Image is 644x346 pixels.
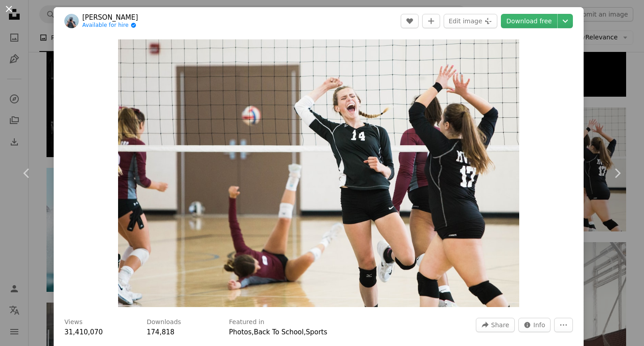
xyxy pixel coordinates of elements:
[491,318,509,332] span: Share
[558,14,573,28] button: Choose download size
[444,14,497,28] button: Edit image
[590,130,644,216] a: Next
[147,328,174,336] span: 174,818
[118,39,519,307] button: Zoom in on this image
[229,318,264,327] h3: Featured in
[252,328,254,336] span: ,
[401,14,419,28] button: Like
[501,14,557,28] a: Download free
[554,318,573,332] button: More Actions
[82,13,138,22] a: [PERSON_NAME]
[306,328,327,336] a: Sports
[534,318,546,332] span: Info
[64,328,103,336] span: 31,410,070
[82,22,138,29] a: Available for hire
[476,318,514,332] button: Share this image
[64,318,83,327] h3: Views
[254,328,304,336] a: Back To School
[518,318,551,332] button: Stats about this image
[118,39,519,307] img: women playing volleyball inside court
[304,328,306,336] span: ,
[147,318,181,327] h3: Downloads
[229,328,252,336] a: Photos
[64,14,79,28] img: Go to Vince Fleming's profile
[422,14,440,28] button: Add to Collection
